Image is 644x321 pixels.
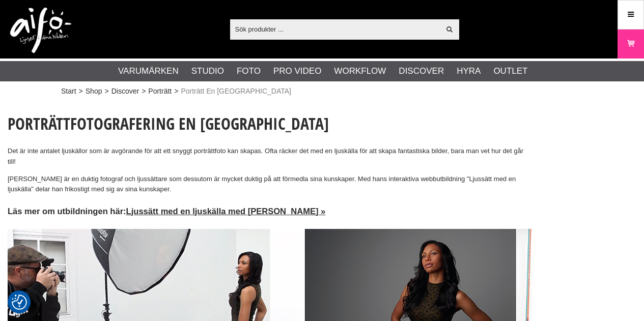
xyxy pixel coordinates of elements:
[126,207,326,216] a: Ljussätt med en ljuskälla med [PERSON_NAME] »
[493,65,527,78] a: Outlet
[237,65,261,78] a: Foto
[104,86,108,97] span: >
[111,86,139,97] a: Discover
[8,206,532,217] h4: Läs mer om utbildningen här:
[8,174,532,195] p: [PERSON_NAME] är en duktig fotograf och ljussättare som dessutom är mycket duktig på att förmedla...
[230,21,440,37] input: Sök produkter ...
[273,65,321,78] a: Pro Video
[142,86,146,97] span: >
[174,86,178,97] span: >
[334,65,386,78] a: Workflow
[399,65,444,78] a: Discover
[12,295,27,310] img: Revisit consent button
[8,146,532,167] p: Det är inte antalet ljuskällor som är avgörande för att ett snyggt porträttfoto kan skapas. Ofta ...
[86,86,102,97] a: Shop
[10,8,71,53] img: logo.png
[79,86,83,97] span: >
[181,86,291,97] span: Porträtt En [GEOGRAPHIC_DATA]
[12,293,27,311] button: Samtyckesinställningar
[61,86,76,97] a: Start
[118,65,179,78] a: Varumärken
[148,86,172,97] a: Porträtt
[8,112,532,135] h1: Porträttfotografering En [GEOGRAPHIC_DATA]
[457,65,481,78] a: Hyra
[191,65,224,78] a: Studio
